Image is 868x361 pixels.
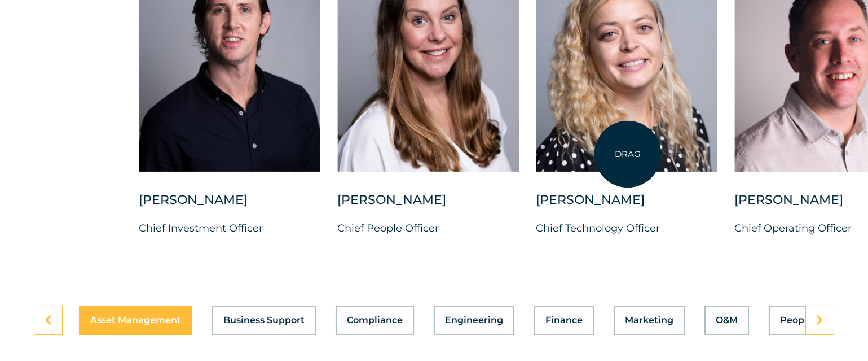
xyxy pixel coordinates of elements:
p: Chief People Officer [337,220,519,237]
span: Asset Management [90,316,181,325]
span: Engineering [445,316,503,325]
span: Business Support [223,316,305,325]
span: Marketing [625,316,673,325]
div: [PERSON_NAME] [536,192,717,220]
p: Chief Investment Officer [139,220,320,237]
span: People Operations [780,316,866,325]
span: Compliance [347,316,403,325]
div: [PERSON_NAME] [139,192,320,220]
div: [PERSON_NAME] [337,192,519,220]
p: Chief Technology Officer [536,220,717,237]
span: O&M [716,316,738,325]
span: Finance [545,316,583,325]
